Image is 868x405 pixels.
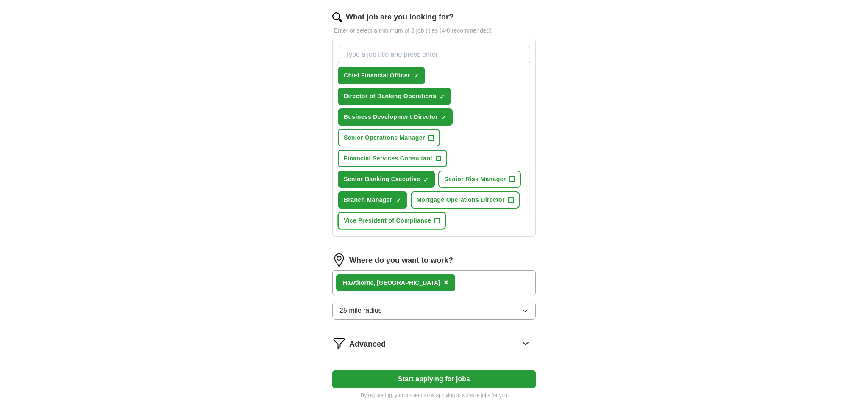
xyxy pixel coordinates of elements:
button: Financial Services Consultant [338,150,447,167]
input: Type a job title and press enter [338,46,530,63]
span: Senior Banking Executive [344,175,420,184]
span: ✓ [396,197,401,204]
button: Chief Financial Officer✓ [338,67,425,84]
span: Senior Operations Manager [344,133,425,142]
img: location.png [332,253,346,267]
button: Senior Operations Manager [338,129,440,146]
span: Branch Manager [344,196,392,204]
p: By registering, you consent to us applying to suitable jobs for you [332,391,536,399]
button: Vice President of Compliance [338,212,446,229]
img: search.png [332,12,342,22]
strong: Hawthorne [343,279,373,286]
span: Mortgage Operations Director [417,196,505,204]
div: , [GEOGRAPHIC_DATA] [343,278,440,287]
span: ✓ [441,114,446,121]
span: Chief Financial Officer [344,71,410,80]
button: Business Development Director✓ [338,108,453,126]
button: Branch Manager✓ [338,191,407,209]
label: Where do you want to work? [349,255,453,266]
span: × [444,278,449,287]
span: ✓ [423,176,428,183]
span: ✓ [414,73,419,80]
label: What job are you looking for? [346,11,453,23]
span: Senior Risk Manager [444,175,506,184]
button: Mortgage Operations Director [411,191,520,209]
button: 25 mile radius [332,302,536,320]
p: Enter or select a minimum of 3 job titles (4-8 recommended) [332,26,536,35]
span: Advanced [349,339,386,350]
button: Start applying for jobs [332,370,536,388]
span: ✓ [440,94,445,100]
span: Business Development Director [344,113,438,121]
button: × [444,276,449,289]
span: Financial Services Consultant [344,154,432,163]
button: Senior Banking Executive✓ [338,171,435,188]
img: filter [332,336,346,350]
button: Director of Banking Operations✓ [338,88,451,105]
span: 25 mile radius [339,306,382,316]
span: Vice President of Compliance [344,216,431,225]
button: Senior Risk Manager [438,171,520,188]
span: Director of Banking Operations [344,92,436,101]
